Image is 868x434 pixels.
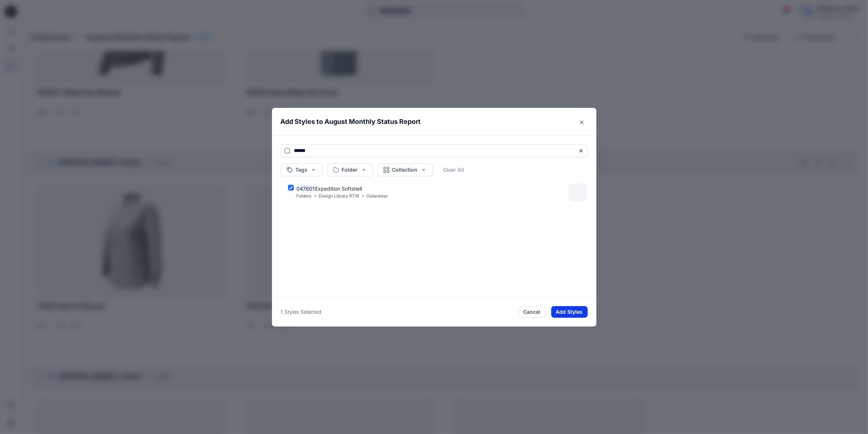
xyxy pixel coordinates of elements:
p: 1 Styles Selected [281,308,322,316]
header: Add Styles to August Monthly Status Report [272,108,596,135]
p: Outerwear [367,192,388,200]
mark: 047601 [297,185,315,192]
button: Tags [281,163,323,176]
button: Close [576,117,588,128]
p: Design Library RTW [319,192,359,200]
p: Folders [297,192,312,200]
button: Folder [327,163,373,176]
button: Collection [377,163,433,176]
button: Cancel [519,306,545,318]
span: Expedition Softshell [315,185,362,192]
button: Add Styles [551,306,588,318]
